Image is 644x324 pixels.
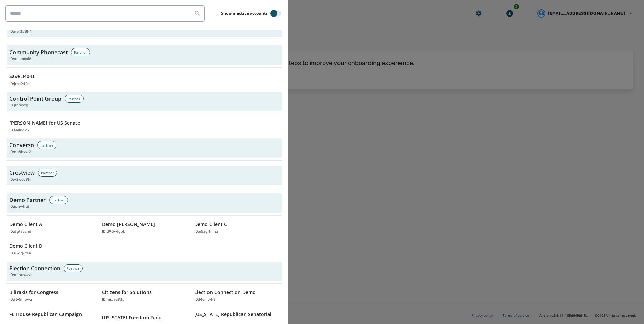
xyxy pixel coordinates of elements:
div: Partner [65,95,84,103]
p: ID: d95wfgbk [102,229,125,235]
p: ID: l4cmwh3j [194,297,217,303]
p: ID: mjx8a93p [102,297,125,303]
span: ID: aqsmcai8 [9,56,31,62]
button: ConversoPartnerID:na8byvr2 [7,138,282,158]
button: Demo Client CID:e5zg4mna [192,218,282,237]
span: ID: jlbres2g [9,103,28,108]
button: Citizens for SolutionsID:mjx8a93p [99,286,189,305]
label: Show inactive accounts [221,11,268,16]
span: ID: v2wou9hi [9,177,31,183]
button: Demo PartnerPartnerID:iuhy4rqi [7,193,282,213]
p: ID: dgt8vznd [9,229,31,235]
p: Demo [PERSON_NAME] [102,221,155,228]
p: Demo Client C [194,221,227,228]
p: ID: jrce942m [9,81,31,87]
p: ID: ftv5mpwa [9,297,32,303]
p: ID: t4ilng23 [9,128,29,133]
p: Demo Client D [9,242,42,249]
div: Partner [38,169,57,177]
div: Partner [64,264,83,272]
h3: Demo Partner [9,196,46,204]
button: Demo [PERSON_NAME]ID:d95wfgbk [99,218,189,237]
button: Save 340-BID:jrce942m [7,70,97,90]
button: Control Point GroupPartnerID:jlbres2g [7,92,282,111]
p: [PERSON_NAME] for US Senate [9,120,80,126]
button: [PERSON_NAME] for US SenateID:t4ilng23 [7,117,97,136]
h3: Election Connection [9,264,60,272]
span: ID: iuhy4rqi [9,204,29,210]
p: [US_STATE] Freedom Fund [102,314,162,321]
span: ID: na8byvr2 [9,149,31,155]
p: Bilirakis for Congress [9,289,58,296]
span: ID: mlbuwesh [9,272,33,278]
button: Demo Client AID:dgt8vznd [7,218,97,237]
h3: Converso [9,141,34,149]
button: CrestviewPartnerID:v2wou9hi [7,166,282,185]
button: Election Connection DemoID:l4cmwh3j [192,286,282,305]
button: Election ConnectionPartnerID:mlbuwesh [7,262,282,281]
div: Partner [71,48,90,56]
p: Election Connection Demo [194,289,256,296]
div: Partner [37,141,56,149]
h3: Control Point Group [9,95,61,103]
div: Partner [49,196,68,204]
button: Bilirakis for CongressID:ftv5mpwa [7,286,97,305]
p: Demo Client A [9,221,42,228]
p: ID: e5zg4mna [194,229,218,235]
p: Save 340-B [9,73,34,80]
p: Citizens for Solutions [102,289,152,296]
button: Demo Client DID:uwiq6te4 [7,240,97,259]
h3: Community Phonecast [9,48,68,56]
button: Community PhonecastPartnerID:aqsmcai8 [7,45,282,65]
span: ID: ner3p8h4 [9,29,32,35]
h3: Crestview [9,169,35,177]
p: ID: uwiq6te4 [9,251,31,256]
